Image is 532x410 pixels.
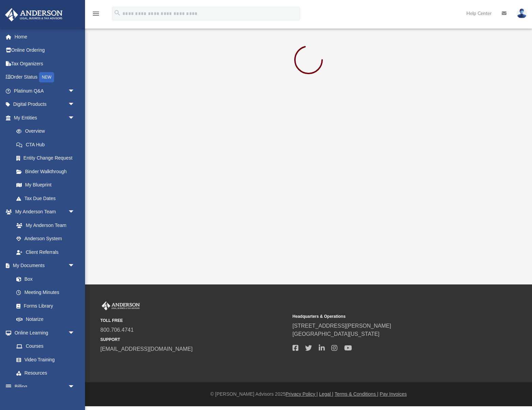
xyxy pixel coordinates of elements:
img: Anderson Advisors Platinum Portal [3,8,65,21]
a: [EMAIL_ADDRESS][DOMAIN_NAME] [100,346,193,352]
a: Online Learningarrow_drop_down [5,326,82,340]
a: Binder Walkthrough [10,165,85,178]
span: arrow_drop_down [68,111,82,125]
a: Privacy Policy | [286,391,318,397]
a: Online Ordering [5,44,85,57]
a: Platinum Q&Aarrow_drop_down [5,84,85,98]
a: Billingarrow_drop_down [5,380,85,393]
a: My Anderson Team [10,218,78,232]
i: search [114,9,121,17]
a: Client Referrals [10,245,82,259]
span: arrow_drop_down [68,380,82,394]
a: Overview [10,125,85,138]
a: My Entitiesarrow_drop_down [5,111,85,125]
span: arrow_drop_down [68,259,82,273]
a: My Anderson Teamarrow_drop_down [5,205,82,219]
img: User Pic [517,9,527,18]
a: My Documentsarrow_drop_down [5,259,82,273]
a: Tax Due Dates [10,192,85,205]
img: Anderson Advisors Platinum Portal [100,301,141,310]
small: SUPPORT [100,337,288,343]
a: Home [5,30,85,44]
small: Headquarters & Operations [293,313,480,319]
a: Notarize [10,313,82,326]
small: TOLL FREE [100,317,288,324]
a: Video Training [10,353,78,366]
a: Forms Library [10,299,78,313]
span: arrow_drop_down [68,84,82,98]
a: Tax Organizers [5,57,85,70]
div: NEW [39,72,54,82]
a: CTA Hub [10,138,85,151]
a: 800.706.4741 [100,327,134,333]
div: © [PERSON_NAME] Advisors 2025 [85,391,532,398]
a: Order StatusNEW [5,70,85,84]
a: Box [10,272,78,286]
a: Digital Productsarrow_drop_down [5,98,85,111]
a: My Blueprint [10,178,82,192]
a: Anderson System [10,232,82,246]
a: Resources [10,366,82,380]
i: menu [92,10,100,18]
a: Courses [10,340,82,353]
span: arrow_drop_down [68,98,82,112]
a: [GEOGRAPHIC_DATA][US_STATE] [293,331,380,337]
a: Terms & Conditions | [335,391,379,397]
a: Meeting Minutes [10,286,82,299]
a: Entity Change Request [10,151,85,165]
a: menu [92,13,100,18]
a: [STREET_ADDRESS][PERSON_NAME] [293,323,391,329]
a: Legal | [319,391,333,397]
a: Pay Invoices [380,391,406,397]
span: arrow_drop_down [68,326,82,340]
span: arrow_drop_down [68,205,82,219]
